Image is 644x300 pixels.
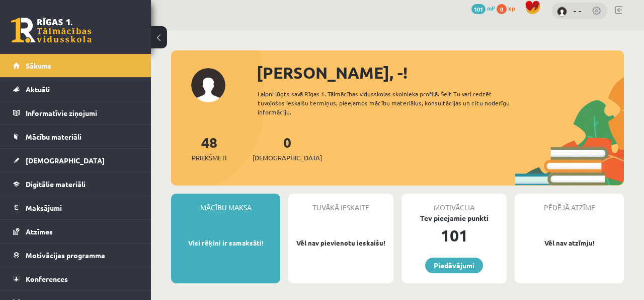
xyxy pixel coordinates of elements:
[471,4,495,12] a: 101 mP
[13,244,138,267] a: Motivācijas programma
[293,238,388,248] p: Vēl nav pievienotu ieskaišu!
[487,4,495,12] span: mP
[497,4,507,14] span: 0
[258,89,529,116] div: Laipni lūgts savā Rīgas 1. Tālmācības vidusskolas skolnieka profilā. Šeit Tu vari redzēt tuvojošo...
[13,172,138,196] a: Digitālie materiāli
[257,61,624,85] div: [PERSON_NAME], -!
[192,153,226,163] span: Priekšmeti
[13,267,138,290] a: Konferences
[26,251,105,260] span: Motivācijas programma
[401,223,507,248] div: 101
[574,6,582,16] a: - -
[26,132,82,141] span: Mācību materiāli
[13,149,138,172] a: [DEMOGRAPHIC_DATA]
[192,133,226,163] a: 48Priekšmeti
[253,133,322,163] a: 0[DEMOGRAPHIC_DATA]
[11,18,92,43] a: Rīgas 1. Tālmācības vidusskola
[26,274,68,283] span: Konferences
[26,196,138,219] legend: Maksājumi
[425,258,483,273] a: Piedāvājumi
[176,238,275,248] p: Visi rēķini ir samaksāti!
[13,54,138,77] a: Sākums
[171,194,280,213] div: Mācību maksa
[26,85,50,94] span: Aktuāli
[13,196,138,219] a: Maksājumi
[557,7,567,17] img: - -
[26,179,86,189] span: Digitālie materiāli
[471,4,486,14] span: 101
[520,238,619,248] p: Vēl nav atzīmju!
[26,61,51,70] span: Sākums
[515,194,624,213] div: Pēdējā atzīme
[401,213,507,223] div: Tev pieejamie punkti
[13,125,138,148] a: Mācību materiāli
[26,227,53,236] span: Atzīmes
[253,153,322,163] span: [DEMOGRAPHIC_DATA]
[508,4,515,12] span: xp
[26,101,138,125] legend: Informatīvie ziņojumi
[13,78,138,101] a: Aktuāli
[13,220,138,243] a: Atzīmes
[26,156,105,165] span: [DEMOGRAPHIC_DATA]
[288,194,393,213] div: Tuvākā ieskaite
[401,194,507,213] div: Motivācija
[497,4,520,12] a: 0 xp
[13,101,138,125] a: Informatīvie ziņojumi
